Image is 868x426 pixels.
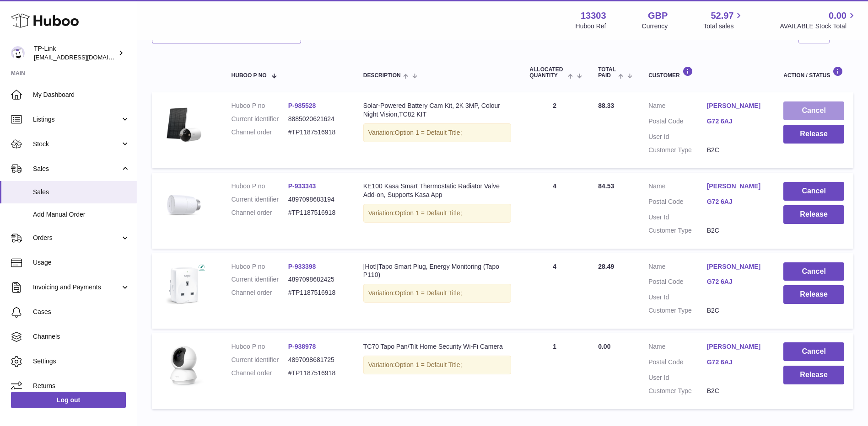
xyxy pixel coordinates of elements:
dt: Name [648,342,707,353]
div: Variation: [363,204,512,223]
img: Tapo-P110_UK_1.0_1909_English_01_large_1569563931592x.jpg [161,262,207,308]
button: Cancel [783,182,844,201]
span: Usage [33,258,130,267]
dt: Channel order [232,128,288,137]
dt: Postal Code [648,277,707,288]
div: Customer [648,66,765,79]
button: Cancel [783,342,844,361]
span: Description [363,73,401,79]
span: Stock [33,140,120,149]
dt: Customer Type [648,146,707,154]
dd: 4897098682425 [288,275,345,284]
dd: B2C [707,387,766,395]
dd: 4897098683194 [288,195,345,204]
button: Release [783,285,844,304]
a: P-938978 [288,343,316,350]
span: 88.33 [598,102,614,109]
img: 1-pack_large_20240328085758e.png [161,101,207,147]
td: 4 [520,173,589,249]
td: 1 [520,333,589,409]
dt: Customer Type [648,226,707,235]
dd: B2C [707,306,766,315]
span: Settings [33,357,130,366]
span: Returns [33,382,130,390]
div: Action / Status [783,66,844,79]
span: Add Manual Order [33,210,130,219]
a: 0.00 AVAILABLE Stock Total [780,10,857,31]
div: TC70 Tapo Pan/Tilt Home Security Wi-Fi Camera [363,342,512,351]
span: Option 1 = Default Title; [395,361,462,368]
div: Solar-Powered Battery Cam Kit, 2K 3MP, Colour Night Vision,TC82 KIT [363,101,512,119]
div: Huboo Ref [576,22,606,31]
dt: User Id [648,133,707,141]
span: Huboo P no [232,73,267,79]
button: Release [783,205,844,224]
button: Release [783,366,844,384]
div: Variation: [363,356,512,374]
span: Invoicing and Payments [33,283,120,292]
span: [EMAIL_ADDRESS][DOMAIN_NAME] [34,53,135,61]
span: Orders [33,234,120,242]
a: P-933398 [288,263,316,270]
a: [PERSON_NAME] [707,262,766,271]
a: [PERSON_NAME] [707,101,766,110]
span: Total paid [598,67,616,79]
a: G72 6AJ [707,197,766,206]
span: My Dashboard [33,91,130,99]
span: Option 1 = Default Title; [395,129,462,136]
span: Sales [33,188,130,197]
button: Release [783,125,844,144]
button: Cancel [783,101,844,120]
dd: #TP1187516918 [288,208,345,217]
dt: Name [648,262,707,273]
dt: Postal Code [648,117,707,128]
dt: Channel order [232,369,288,378]
dt: Huboo P no [232,342,288,351]
span: Channels [33,332,130,341]
dt: Current identifier [232,275,288,284]
dd: #TP1187516918 [288,128,345,137]
img: gaby.chen@tp-link.com [11,46,25,60]
dt: User Id [648,373,707,382]
span: 0.00 [598,343,610,350]
dt: Channel order [232,208,288,217]
dt: Current identifier [232,356,288,364]
dt: Huboo P no [232,182,288,191]
dd: 4897098681725 [288,356,345,364]
dd: 8885020621624 [288,115,345,123]
dt: Huboo P no [232,101,288,110]
span: 52.97 [711,10,733,22]
dd: B2C [707,226,766,235]
span: Listings [33,115,120,124]
div: KE100 Kasa Smart Thermostatic Radiator Valve Add-on, Supports Kasa App [363,182,512,199]
span: 28.49 [598,263,614,270]
span: Option 1 = Default Title; [395,209,462,217]
div: [Hot!]Tapo Smart Plug, Energy Monitoring (Tapo P110) [363,262,512,280]
span: 84.53 [598,182,614,190]
div: Currency [642,22,668,31]
a: [PERSON_NAME] [707,342,766,351]
dt: Postal Code [648,358,707,369]
dt: Customer Type [648,387,707,395]
a: [PERSON_NAME] [707,182,766,191]
dt: Name [648,101,707,112]
strong: GBP [648,10,668,22]
dt: Current identifier [232,115,288,123]
span: ALLOCATED Quantity [529,67,565,79]
a: P-985528 [288,102,316,109]
img: KE100_EU_1.0_1.jpg [161,182,207,228]
dd: B2C [707,146,766,154]
a: G72 6AJ [707,277,766,286]
div: TP-Link [34,44,116,62]
img: TC70_Overview__01_large_1600141473597r.png [161,342,207,388]
a: 52.97 Total sales [703,10,744,31]
span: Cases [33,308,130,316]
dt: Customer Type [648,306,707,315]
strong: 13303 [581,10,606,22]
dt: Name [648,182,707,193]
td: 4 [520,253,589,329]
span: 0.00 [829,10,846,22]
dt: Huboo P no [232,262,288,271]
a: Log out [11,392,126,408]
div: Variation: [363,123,512,142]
